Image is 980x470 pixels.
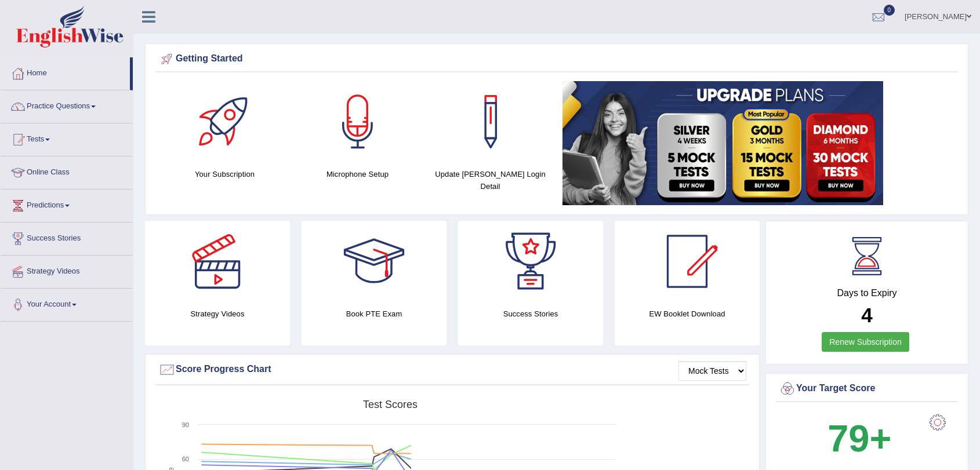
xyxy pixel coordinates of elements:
b: 79+ [827,417,891,460]
h4: Book PTE Exam [302,308,447,320]
a: Renew Subscription [822,332,909,352]
a: Online Class [1,156,133,185]
span: 0 [884,5,895,16]
a: Success Stories [1,223,133,252]
div: Your Target Score [779,380,955,398]
text: 90 [182,421,189,428]
a: Tests [1,123,133,152]
a: Strategy Videos [1,256,133,285]
h4: Strategy Videos [145,308,290,320]
a: Home [1,57,130,86]
h4: Microphone Setup [297,168,418,180]
h4: EW Booklet Download [615,308,760,320]
h4: Your Subscription [164,168,285,180]
h4: Days to Expiry [779,288,955,298]
a: Predictions [1,190,133,218]
div: Score Progress Chart [158,361,746,378]
h4: Success Stories [458,308,603,320]
tspan: Test scores [363,399,418,410]
a: Practice Questions [1,90,133,119]
a: Your Account [1,289,133,318]
text: 60 [182,456,189,462]
b: 4 [861,304,872,326]
div: Getting Started [158,50,955,68]
h4: Update [PERSON_NAME] Login Detail [430,168,551,192]
img: small5.jpg [562,81,883,205]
